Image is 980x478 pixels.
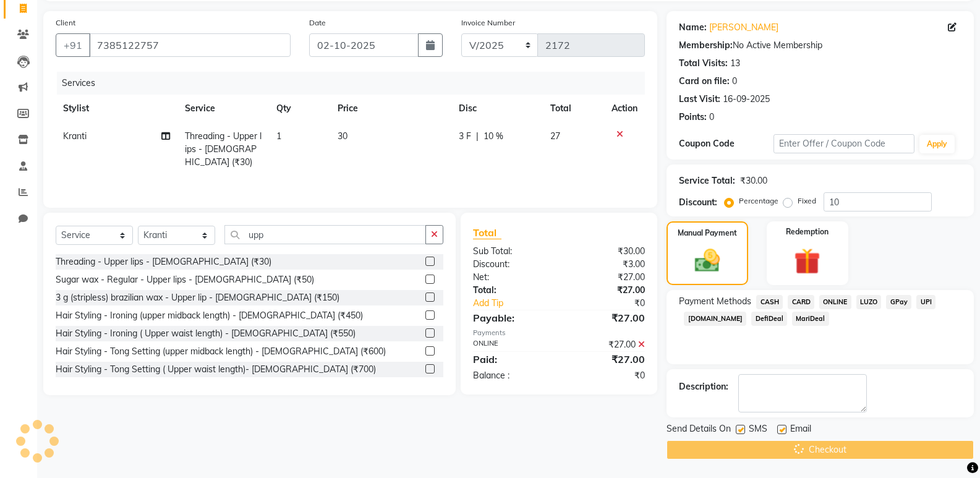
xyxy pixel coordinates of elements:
[464,284,559,297] div: Total:
[679,137,773,150] div: Coupon Code
[559,338,654,351] div: ₹27.00
[269,95,330,122] th: Qty
[856,295,882,309] span: LUZO
[276,130,281,142] span: 1
[788,295,814,309] span: CARD
[919,135,955,153] button: Apply
[679,57,728,70] div: Total Visits:
[798,195,816,207] label: Fixed
[451,95,543,122] th: Disc
[819,295,851,309] span: ONLINE
[559,284,654,297] div: ₹27.00
[679,75,730,88] div: Card on file:
[464,338,559,351] div: ONLINE
[56,345,386,358] div: Hair Styling - Tong Setting (upper midback length) - [DEMOGRAPHIC_DATA] (₹600)
[56,95,177,122] th: Stylist
[464,271,559,284] div: Net:
[732,75,737,88] div: 0
[338,130,347,142] span: 30
[56,363,376,376] div: Hair Styling - Tong Setting ( Upper waist length)- [DEMOGRAPHIC_DATA] (₹700)
[559,245,654,258] div: ₹30.00
[679,39,961,52] div: No Active Membership
[739,195,778,207] label: Percentage
[464,258,559,271] div: Discount:
[63,130,87,142] span: Kranti
[177,95,269,122] th: Service
[559,258,654,271] div: ₹3.00
[559,352,654,367] div: ₹27.00
[559,271,654,284] div: ₹27.00
[916,295,935,309] span: UPI
[679,21,707,34] div: Name:
[709,21,778,34] a: [PERSON_NAME]
[723,93,770,106] div: 16-09-2025
[56,17,75,28] label: Client
[684,312,746,326] span: [DOMAIN_NAME]
[756,295,783,309] span: CASH
[464,352,559,367] div: Paid:
[459,130,471,143] span: 3 F
[56,309,363,322] div: Hair Styling - Ironing (upper midback length) - [DEMOGRAPHIC_DATA] (₹450)
[679,39,733,52] div: Membership:
[709,111,714,124] div: 0
[730,57,740,70] div: 13
[309,17,326,28] label: Date
[749,422,767,438] span: SMS
[604,95,645,122] th: Action
[330,95,452,122] th: Price
[679,380,728,393] div: Description:
[185,130,262,168] span: Threading - Upper lips - [DEMOGRAPHIC_DATA] (₹30)
[786,226,829,237] label: Redemption
[687,246,728,275] img: _cash.svg
[56,273,314,286] div: Sugar wax - Regular - Upper lips - [DEMOGRAPHIC_DATA] (₹50)
[56,255,271,268] div: Threading - Upper lips - [DEMOGRAPHIC_DATA] (₹30)
[464,369,559,382] div: Balance :
[56,33,90,57] button: +91
[550,130,560,142] span: 27
[679,174,735,187] div: Service Total:
[543,95,604,122] th: Total
[790,422,811,438] span: Email
[461,17,515,28] label: Invoice Number
[679,295,751,308] span: Payment Methods
[464,310,559,325] div: Payable:
[678,228,737,239] label: Manual Payment
[224,225,426,244] input: Search or Scan
[57,72,654,95] div: Services
[786,245,829,278] img: _gift.svg
[773,134,914,153] input: Enter Offer / Coupon Code
[679,111,707,124] div: Points:
[886,295,911,309] span: GPay
[464,245,559,258] div: Sub Total:
[792,312,829,326] span: MariDeal
[89,33,291,57] input: Search by Name/Mobile/Email/Code
[559,310,654,325] div: ₹27.00
[56,327,356,340] div: Hair Styling - Ironing ( Upper waist length) - [DEMOGRAPHIC_DATA] (₹550)
[484,130,503,143] span: 10 %
[667,422,731,438] span: Send Details On
[473,226,501,239] span: Total
[473,328,645,338] div: Payments
[476,130,479,143] span: |
[575,297,654,310] div: ₹0
[559,369,654,382] div: ₹0
[679,196,717,209] div: Discount:
[740,174,767,187] div: ₹30.00
[751,312,787,326] span: DefiDeal
[56,291,339,304] div: 3 g (stripless) brazilian wax - Upper lip - [DEMOGRAPHIC_DATA] (₹150)
[679,93,720,106] div: Last Visit:
[464,297,575,310] a: Add Tip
